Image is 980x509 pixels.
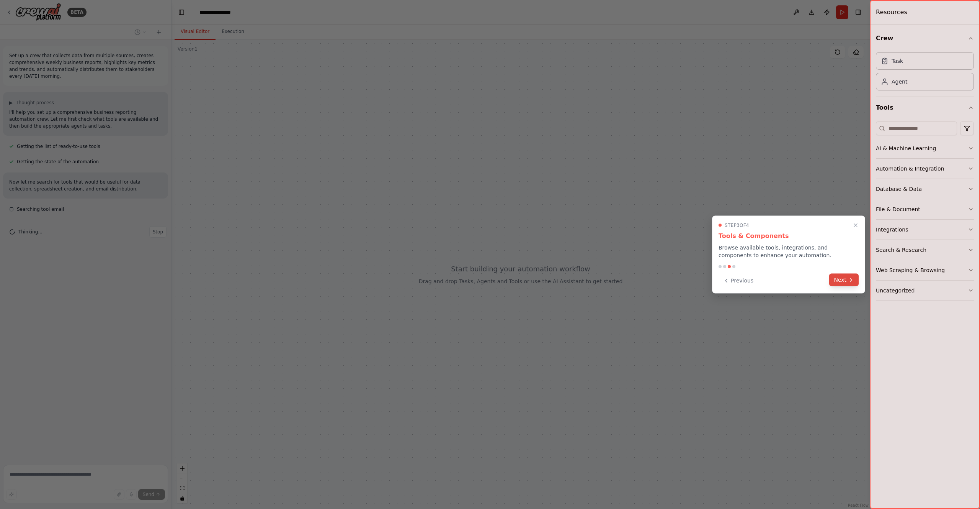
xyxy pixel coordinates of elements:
span: Step 3 of 4 [725,222,749,228]
p: Browse available tools, integrations, and components to enhance your automation. [719,244,859,259]
h3: Tools & Components [719,232,859,241]
button: Hide left sidebar [176,7,187,18]
button: Previous [719,274,758,287]
button: Next [829,274,859,286]
button: Close walkthrough [851,221,860,230]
